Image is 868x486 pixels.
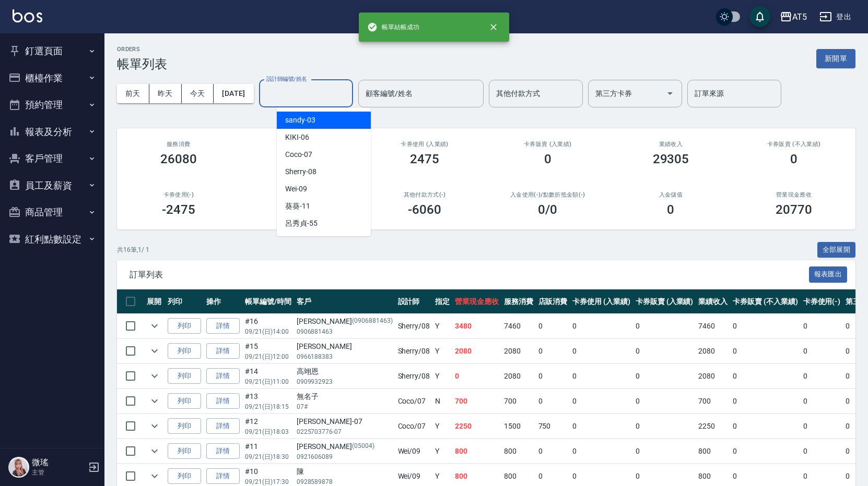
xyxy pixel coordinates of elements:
p: 0966188383 [297,352,393,361]
td: 2080 [452,339,501,363]
td: 0 [570,439,633,464]
button: 釘選頁面 [4,38,100,65]
th: 服務消費 [501,289,536,314]
td: 0 [633,389,696,414]
td: 0 [570,314,633,338]
h2: 第三方卡券(-) [253,191,351,198]
button: [DATE] [214,84,253,103]
button: 昨天 [149,84,182,103]
td: 0 [730,339,800,363]
td: Sherry /08 [395,314,433,338]
h3: 0 [544,152,552,166]
p: 主管 [32,468,85,477]
td: 2250 [452,414,501,439]
img: Person [8,457,29,478]
th: 列印 [165,289,204,314]
td: Y [432,439,452,464]
div: AT5 [792,10,807,23]
h3: 帳單列表 [117,57,167,71]
th: 營業現金應收 [452,289,501,314]
button: 報表及分析 [4,118,100,145]
td: 0 [536,439,570,464]
p: 0909932923 [297,377,393,386]
td: 0 [536,389,570,414]
td: #11 [242,439,294,464]
h2: 其他付款方式(-) [376,191,474,198]
td: Coco /07 [395,414,433,439]
button: 今天 [182,84,214,103]
td: 2080 [501,339,536,363]
td: 2080 [501,364,536,388]
td: 700 [696,389,730,414]
td: 0 [730,314,800,338]
span: 呂秀貞 -55 [285,218,318,229]
h2: ORDERS [117,46,167,53]
button: 櫃檯作業 [4,65,100,92]
p: 09/21 (日) 18:30 [245,452,291,461]
th: 店販消費 [536,289,570,314]
h3: -2475 [162,202,195,217]
p: 09/21 (日) 11:00 [245,377,291,386]
td: Sherry /08 [395,339,433,363]
td: Wei /09 [395,439,433,464]
a: 詳情 [206,343,240,359]
td: 800 [452,439,501,464]
div: [PERSON_NAME] [297,441,393,452]
td: 800 [696,439,730,464]
h3: 20770 [776,202,812,217]
td: 0 [633,364,696,388]
td: 800 [501,439,536,464]
th: 操作 [204,289,242,314]
span: KIKI -06 [285,132,309,143]
button: expand row [147,393,162,409]
h2: 入金使用(-) /點數折抵金額(-) [499,191,597,198]
p: 共 16 筆, 1 / 1 [117,245,149,254]
h2: 營業現金應收 [745,191,843,198]
td: 0 [730,439,800,464]
div: 無名子 [297,391,393,402]
a: 詳情 [206,393,240,409]
span: Sherry -08 [285,166,316,177]
td: #14 [242,364,294,388]
a: 新開單 [816,53,855,63]
td: 0 [801,339,843,363]
th: 卡券販賣 (不入業績) [730,289,800,314]
th: 設計師 [395,289,433,314]
button: 列印 [168,368,201,384]
td: Y [432,364,452,388]
td: #13 [242,389,294,414]
td: 0 [801,414,843,439]
h3: -6060 [408,202,441,217]
td: 2250 [696,414,730,439]
td: 700 [452,389,501,414]
button: expand row [147,443,162,459]
button: 客戶管理 [4,145,100,172]
div: 陳 [297,466,393,477]
a: 詳情 [206,443,240,459]
td: 0 [730,364,800,388]
h2: 卡券販賣 (入業績) [499,141,597,148]
td: 0 [536,339,570,363]
p: (0906881463) [352,316,393,327]
td: 2080 [696,364,730,388]
img: Logo [13,9,42,22]
button: 登出 [815,7,855,27]
button: AT5 [776,6,811,28]
p: 09/21 (日) 14:00 [245,327,291,336]
td: 0 [570,339,633,363]
td: #15 [242,339,294,363]
td: Y [432,314,452,338]
p: 09/21 (日) 18:15 [245,402,291,411]
td: N [432,389,452,414]
button: close [482,16,505,39]
h3: 26080 [160,152,197,166]
h3: 29305 [653,152,689,166]
span: Wei -09 [285,184,307,195]
h2: 卡券販賣 (不入業績) [745,141,843,148]
td: 0 [633,314,696,338]
td: 0 [633,414,696,439]
td: Sherry /08 [395,364,433,388]
th: 指定 [432,289,452,314]
td: 1500 [501,414,536,439]
td: Y [432,414,452,439]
